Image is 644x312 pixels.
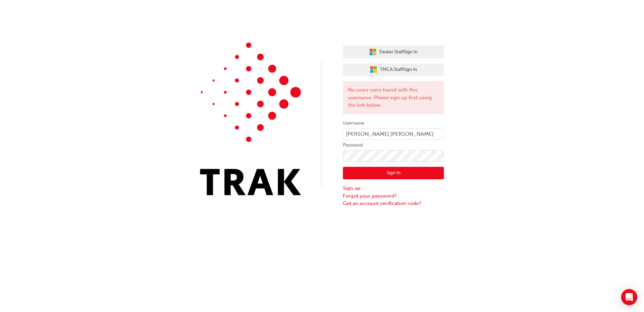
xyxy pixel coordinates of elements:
label: Username [343,119,444,127]
button: Sign In [343,167,444,180]
div: Open Intercom Messenger [621,289,637,305]
button: TMCA StaffSign In [343,63,444,76]
input: Username [343,128,444,140]
button: Dealer StaffSign In [343,46,444,58]
img: Trak [200,43,301,195]
span: Dealer Staff Sign In [379,48,418,56]
a: Sign up [343,184,444,192]
a: Got an account verification code? [343,200,444,207]
div: No users were found with this username. Please sign up first using the link below. [343,81,444,114]
a: Forgot your password? [343,192,444,200]
span: TMCA Staff Sign In [380,66,417,74]
label: Password [343,141,444,149]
